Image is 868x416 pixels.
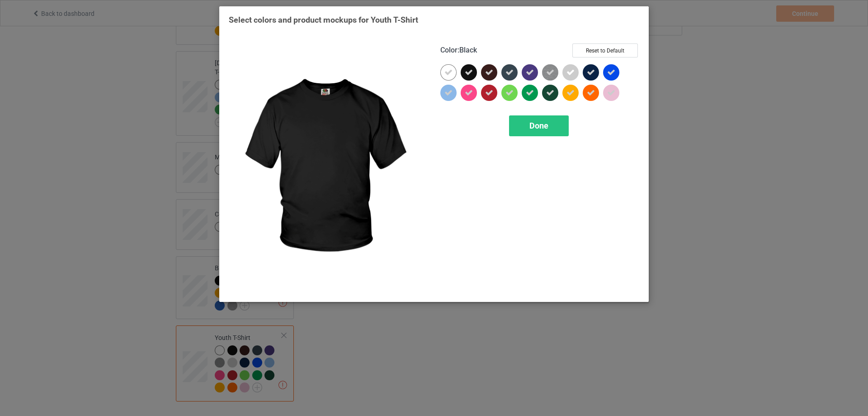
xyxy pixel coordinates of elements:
[229,15,418,24] span: Select colors and product mockups for Youth T-Shirt
[572,43,638,57] button: Reset to Default
[529,121,548,130] span: Done
[542,64,558,81] img: heather_texture.png
[440,46,477,55] h4: :
[440,46,458,54] span: Color
[459,46,477,54] span: Black
[229,43,428,292] img: regular.jpg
